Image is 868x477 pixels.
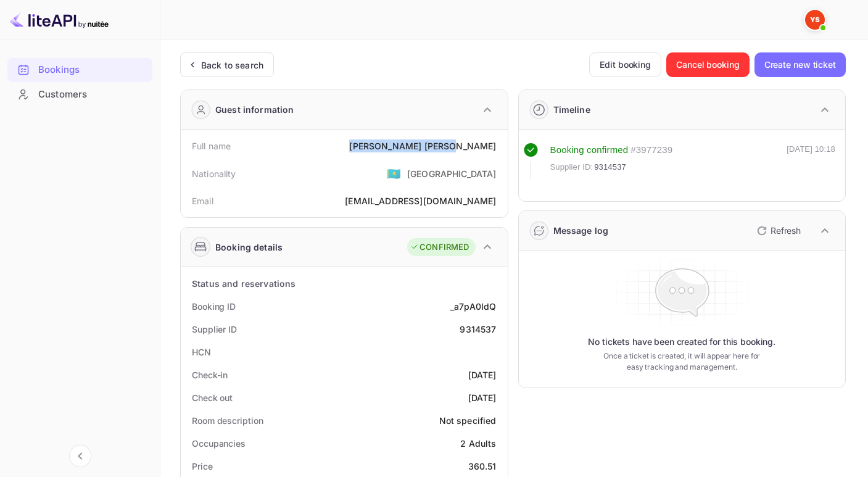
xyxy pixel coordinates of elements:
div: Back to search [201,59,263,72]
div: Timeline [553,103,590,116]
div: 9314537 [460,323,496,336]
div: Booking confirmed [550,143,629,157]
span: 9314537 [594,161,626,173]
a: Customers [7,83,152,106]
div: Check-in [192,368,228,381]
div: _a7pA0IdQ [450,300,496,313]
div: # 3977239 [630,143,672,157]
div: Not specified [439,414,497,427]
div: Occupancies [192,437,246,450]
div: 360.51 [468,460,497,473]
p: Refresh [771,224,801,237]
button: Edit booking [589,52,661,77]
button: Refresh [750,221,806,241]
div: Guest information [215,103,294,116]
div: [EMAIL_ADDRESS][DOMAIN_NAME] [345,194,496,207]
div: Booking details [215,241,283,254]
button: Create new ticket [754,52,846,77]
div: Full name [192,139,231,152]
div: Check out [192,391,233,404]
div: 2 Adults [460,437,496,450]
div: [PERSON_NAME] [PERSON_NAME] [349,139,496,152]
div: Email [192,194,213,207]
a: Bookings [7,58,152,81]
button: Collapse navigation [69,445,91,467]
div: Room description [192,414,263,427]
p: No tickets have been created for this booking. [588,336,775,348]
div: Booking ID [192,300,236,313]
div: Bookings [7,58,152,82]
span: Supplier ID: [550,161,593,173]
div: Price [192,460,213,473]
div: Customers [38,88,146,102]
div: HCN [192,346,211,359]
div: Status and reservations [192,277,296,290]
button: Cancel booking [666,52,750,77]
span: United States [387,162,401,185]
div: [GEOGRAPHIC_DATA] [407,167,497,180]
div: Nationality [192,167,236,180]
div: [DATE] [468,391,497,404]
div: [DATE] 10:18 [787,143,835,179]
div: Supplier ID [192,323,237,336]
img: LiteAPI logo [10,10,109,30]
div: Message log [553,224,609,237]
div: CONFIRMED [410,241,469,254]
img: Yandex Support [805,10,825,30]
p: Once a ticket is created, it will appear here for easy tracking and management. [595,350,769,373]
div: Customers [7,83,152,107]
div: [DATE] [468,368,497,381]
div: Bookings [38,63,146,77]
